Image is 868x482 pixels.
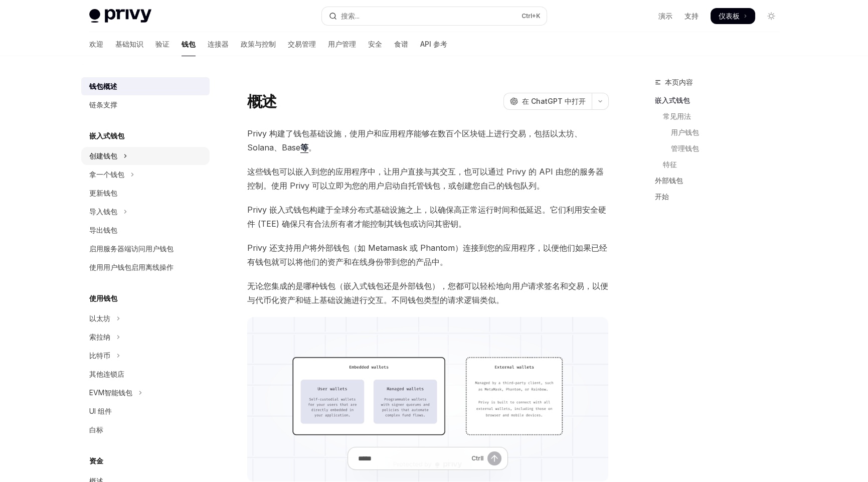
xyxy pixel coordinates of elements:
font: 开始 [655,192,669,201]
a: 食谱 [394,32,408,56]
font: 交易管理 [288,40,316,48]
a: 政策与控制 [241,32,276,56]
a: 钱包概述 [81,77,210,95]
a: 交易管理 [288,32,316,56]
font: 启用服务器端访问用户钱包 [89,244,173,253]
font: 特征 [663,160,677,169]
a: 白标 [81,421,210,439]
button: 切换暗模式 [763,8,779,24]
font: 演示 [658,12,672,20]
a: 管理钱包 [655,140,787,156]
font: 嵌入式钱包 [89,131,124,140]
font: 连接器 [208,40,229,48]
a: 基础知识 [115,32,143,56]
font: 常见用法 [663,112,691,120]
font: 以太坊 [89,314,110,323]
font: 嵌入式钱包 [655,96,690,104]
font: 这些钱包可以嵌入到您的应用程序中，让用户直接与其交互，也可以通过 Privy 的 API 由您的服务器控制。使用 Privy 可以立即为您的用户启动自托管钱包，或创建您自己的钱包队列。 [247,167,604,191]
img: 灯光标志 [89,9,151,23]
a: 其他连锁店 [81,365,210,383]
a: 特征 [655,156,787,173]
a: 导出钱包 [81,221,210,239]
font: 验证 [155,40,169,48]
button: 打开搜索 [322,7,547,25]
a: 外部钱包 [655,173,787,189]
font: Ctrl [522,12,532,20]
font: Privy 还支持用户将外部钱包（如 Metamask 或 Phantom）连接到您的应用程序，以便他们如果已经有钱包就可以将他们的资产和在线身份带到您的产品中。 [247,243,607,267]
a: 连接器 [208,32,229,56]
font: 链条支撑 [89,100,117,109]
a: 链条支撑 [81,96,210,114]
a: API 参考 [420,32,447,56]
font: 无论您集成的是哪种钱包（嵌入式钱包还是外部钱包），您都可以轻松地向用户请求签名和交易，以便与代币化资产和链上基础设施进行交互。不同钱包类型的请求逻辑类似。 [247,281,608,305]
font: API 参考 [420,40,447,48]
a: 用户管理 [328,32,356,56]
font: 管理钱包 [671,144,699,152]
font: EVM智能钱包 [89,388,132,397]
font: 导入钱包 [89,207,117,216]
a: 支持 [684,11,699,21]
font: +K [532,12,541,20]
font: 拿一个钱包 [89,170,124,179]
font: 比特币 [89,351,110,360]
font: 用户管理 [328,40,356,48]
font: 资金 [89,456,103,465]
font: 更新钱包 [89,189,117,197]
button: 切换导入钱包部分 [81,203,210,221]
button: 切换 Solana 部分 [81,328,210,346]
font: 索拉纳 [89,333,110,341]
a: 演示 [658,11,672,21]
a: 验证 [155,32,169,56]
img: 图片/钱包概览.png [247,317,609,481]
font: 其他连锁店 [89,370,124,378]
font: 搜索... [341,12,360,20]
font: Privy 构建了钱包基础设施，使用户和应用程序能够在数百个区块链上进行交易，包括以太坊、Solana、Base [247,128,582,152]
font: 使用钱包 [89,294,117,302]
button: 切换以太坊部分 [81,309,210,328]
a: 更新钱包 [81,184,210,202]
font: 使用用户钱包启用离线操作 [89,263,173,271]
font: 本页内容 [665,78,693,86]
font: 安全 [368,40,382,48]
font: 概述 [247,92,277,110]
font: 白标 [89,425,103,434]
button: 切换获取钱包部分 [81,166,210,184]
font: 支持 [684,12,699,20]
a: UI 组件 [81,402,210,420]
font: 仪表板 [719,12,740,20]
font: Privy 嵌入式钱包构建于全球分布式基础设施之上，以确保高正常运行时间和低延迟。它们利用安全硬件 (TEE) 确保只有合法所有者才能控制其钱包或访问其密钥。 [247,205,606,229]
font: 。 [308,142,316,152]
a: 嵌入式钱包 [655,92,787,108]
a: 欢迎 [89,32,103,56]
input: 提问... [358,447,467,469]
a: 使用用户钱包启用离线操作 [81,258,210,276]
font: UI 组件 [89,407,112,415]
a: 用户钱包 [655,124,787,140]
button: 在 ChatGPT 中打开 [503,93,592,110]
font: 用户钱包 [671,128,699,136]
a: 钱包 [182,32,196,56]
a: 仪表板 [711,8,755,24]
button: 切换创建钱包部分 [81,147,210,165]
font: 创建钱包 [89,151,117,160]
font: 欢迎 [89,40,103,48]
a: 开始 [655,189,787,205]
a: 启用服务器端访问用户钱包 [81,240,210,258]
button: 切换 EVM 智能钱包部分 [81,384,210,402]
font: 钱包 [182,40,196,48]
a: 常见用法 [655,108,787,124]
font: 在 ChatGPT 中打开 [522,97,586,105]
font: 食谱 [394,40,408,48]
font: 政策与控制 [241,40,276,48]
button: 切换比特币部分 [81,347,210,365]
button: 发送消息 [487,451,501,465]
a: 等 [300,142,308,153]
font: 导出钱包 [89,226,117,234]
font: 基础知识 [115,40,143,48]
a: 安全 [368,32,382,56]
font: 钱包概述 [89,82,117,90]
font: 外部钱包 [655,176,683,185]
font: 等 [300,142,308,152]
